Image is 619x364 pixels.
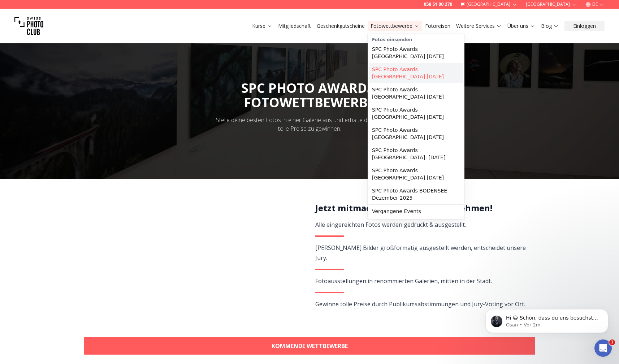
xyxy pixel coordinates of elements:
button: Einloggen [564,21,605,31]
button: Geschenkgutscheine [314,21,368,31]
a: SPC Photo Awards [GEOGRAPHIC_DATA] [DATE] [369,123,463,144]
a: SPC Photo Awards [GEOGRAPHIC_DATA] [DATE] [369,63,463,83]
a: Fotowettbewerbe [371,22,419,30]
a: Über uns [507,22,535,30]
span: Alle eingereichten Fotos werden gedruckt & ausgestellt. [315,221,466,229]
span: SPC PHOTO AWARDS: [241,79,378,110]
div: FOTOWETTBEWERBE [241,95,378,110]
a: Kurse [252,22,272,30]
h2: Jetzt mitmachen - jeder darf teilnehmen! [315,202,527,214]
button: Kurse [249,21,275,31]
button: Über uns [505,21,538,31]
span: 1 [609,339,615,345]
iframe: Intercom live chat [594,339,612,357]
a: Geschenkgutscheine [317,22,365,30]
a: Mitgliedschaft [278,22,311,30]
div: Fotos einsenden [369,35,463,43]
span: Gewinne tolle Preise durch Publikumsabstimmungen und Jury-Voting vor Ort. [315,300,525,308]
a: 058 51 00 270 [424,1,452,7]
a: Vergangene Events [369,205,463,218]
a: Weitere Services [456,22,502,30]
a: Fotoreisen [425,22,450,30]
a: SPC Photo Awards [GEOGRAPHIC_DATA] [DATE] [369,103,463,123]
span: [PERSON_NAME] Bilder großformatig ausgestellt werden, entscheidet unsere Jury. [315,244,526,262]
a: SPC Photo Awards [GEOGRAPHIC_DATA] [DATE] [369,83,463,103]
a: Blog [541,22,559,30]
span: Fotoausstellungen in renommierten Galerien, mitten in der Stadt. [315,277,492,285]
a: SPC Photo Awards [GEOGRAPHIC_DATA] [DATE] [369,164,463,184]
button: Blog [538,21,562,31]
a: SPC Photo Awards [GEOGRAPHIC_DATA]: [DATE] [369,144,463,164]
button: Mitgliedschaft [275,21,314,31]
button: Fotowettbewerbe [368,21,422,31]
a: SPC Photo Awards [GEOGRAPHIC_DATA] [DATE] [369,43,463,63]
button: Fotoreisen [422,21,453,31]
iframe: Intercom notifications Nachricht [475,294,619,344]
button: Weitere Services [453,21,505,31]
a: KOMMENDE WETTBEWERBE [84,337,535,355]
a: SPC Photo Awards BODENSEE Dezember 2025 [369,184,463,204]
img: Swiss photo club [14,12,43,40]
div: Stelle deine besten Fotos in einer Galerie aus und erhalte die Möglichkeit, tolle Preise zu gewin... [211,116,408,133]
